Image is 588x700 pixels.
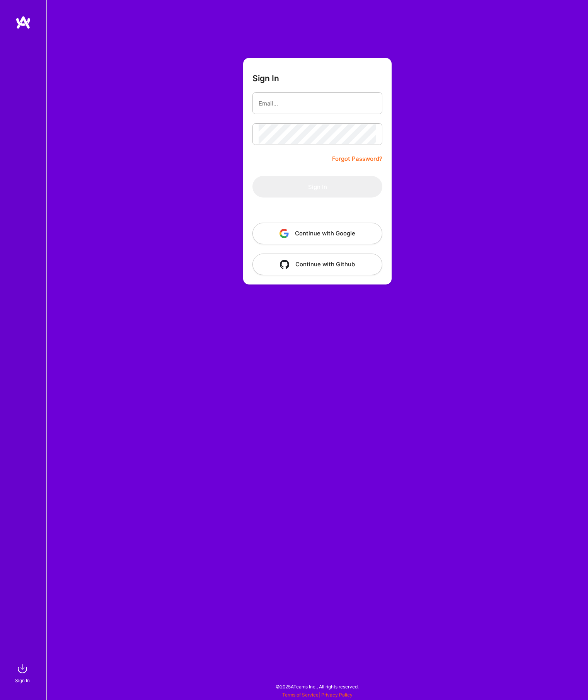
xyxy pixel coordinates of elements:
[15,676,30,685] div: Sign In
[282,692,353,698] span: |
[252,73,279,83] h3: Sign In
[46,677,588,696] div: © 2025 ATeams Inc., All rights reserved.
[16,661,30,685] a: sign inSign In
[259,94,376,113] input: Email...
[252,176,382,198] button: Sign In
[280,260,289,269] img: icon
[15,15,31,29] img: logo
[15,661,30,676] img: sign in
[252,254,382,275] button: Continue with Github
[321,692,353,698] a: Privacy Policy
[280,229,289,238] img: icon
[252,223,382,244] button: Continue with Google
[332,154,382,164] a: Forgot Password?
[282,692,319,698] a: Terms of Service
